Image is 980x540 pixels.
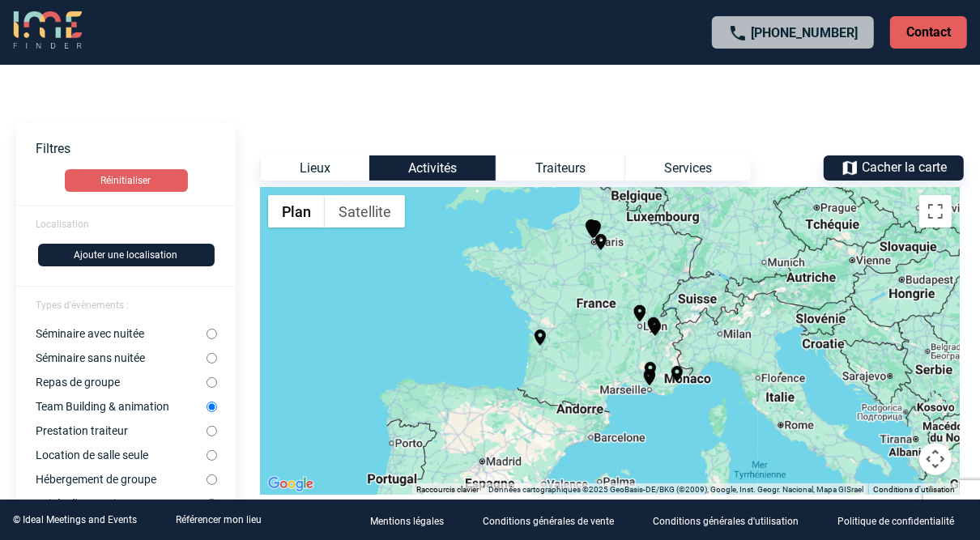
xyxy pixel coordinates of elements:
gmp-advanced-marker: Promenade des Sens - Promenade Gourmande Lyon [630,304,650,326]
img: location-on-24-px-black.png [641,360,660,380]
label: Hébergement de groupe [36,473,207,486]
button: Passer en plein écran [919,195,952,227]
a: Conditions générales d'utilisation [640,512,824,528]
gmp-advanced-marker: MAGMA Grand Sud [667,364,687,387]
a: Ouvrir cette zone dans Google Maps (dans une nouvelle fenêtre) [264,474,317,495]
p: Conditions générales d'utilisation [653,516,799,527]
span: Cacher la carte [863,159,948,175]
img: Google [264,474,317,495]
a: [PHONE_NUMBER] [751,25,858,40]
button: Afficher un plan de ville [268,195,325,227]
gmp-advanced-marker: Magma Team Building [591,232,611,255]
p: Conditions générales de vente [483,516,614,527]
img: location-on-24-px-black.png [640,368,659,387]
gmp-advanced-marker: Promenade des Sens - Promenade Gourmande Marseille [640,368,659,390]
a: Réinitialiser [16,169,236,192]
img: location-on-24-px-black.png [530,328,550,347]
span: Données cartographiques ©2025 GeoBasis-DE/BKG (©2009), Google, Inst. Geogr. Nacional, Mapa GISrael [488,485,863,494]
label: Soirée d'entreprise [36,497,207,510]
button: Afficher les images satellite [325,195,405,227]
p: Contact [890,16,967,49]
gmp-advanced-marker: Chefsquare Batignolles [584,219,603,241]
img: location-on-24-px-black.png [644,316,663,335]
button: Réinitialiser [65,169,188,192]
span: Localisation [36,219,89,230]
a: Politique de confidentialité [824,512,980,528]
gmp-advanced-marker: Ma Langue au Chat - Animations Team Building Aix [641,360,660,383]
label: Prestation traiteur [36,424,207,437]
label: Team Building & animation [36,400,207,413]
a: Mentions légales [357,512,470,528]
div: Lieux [260,155,369,181]
div: © Ideal Meetings and Events [13,514,137,525]
label: Location de salle seule [36,449,207,461]
button: Commandes de la caméra de la carte [919,443,952,475]
gmp-advanced-marker: Studios PopCorn (Diverty) [644,316,663,338]
a: Conditions générales de vente [470,512,640,528]
gmp-advanced-marker: Promenade des Sens - Promenade Gourmande Bordeaux [530,328,550,351]
p: Politique de confidentialité [837,516,954,527]
gmp-advanced-marker: Azefir [582,218,601,240]
div: Services [624,155,751,181]
img: location-on-24-px-black.png [630,304,650,323]
img: call-24-px.png [728,23,748,43]
p: Filtres [36,141,236,156]
span: Types d'évènements : [36,300,129,311]
a: Référencer mon lieu [176,514,262,525]
img: location-on-24-px-black.png [583,219,603,239]
label: Repas de groupe [36,376,207,389]
label: Séminaire sans nuitée [36,351,207,364]
gmp-advanced-marker: Trash Spotter [583,219,603,242]
a: Conditions d'utilisation [873,485,955,494]
button: Raccourcis clavier [416,484,479,495]
div: Traiteurs [496,155,624,181]
img: location-on-24-px-black.png [584,219,603,238]
label: Séminaire avec nuitée [36,327,207,340]
img: location-on-24-px-black.png [667,364,687,384]
p: Mentions légales [370,516,444,527]
div: Activités [369,155,496,181]
button: Ajouter une localisation [38,244,215,266]
img: location-on-24-px-black.png [582,218,601,237]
